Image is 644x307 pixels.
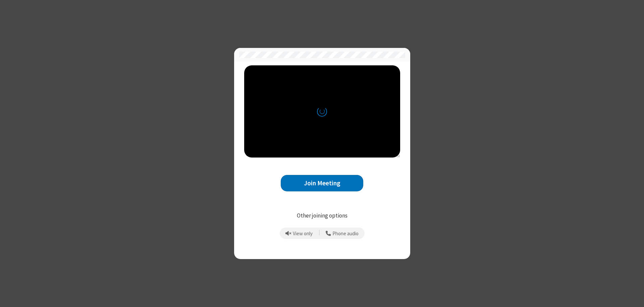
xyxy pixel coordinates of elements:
button: Prevent echo when there is already an active mic and speaker in the room. [283,228,315,239]
button: Use your phone for mic and speaker while you view the meeting on this device. [323,228,361,239]
button: Join Meeting [281,175,363,191]
span: Phone audio [332,231,359,237]
span: | [319,229,320,238]
p: Other joining options [244,211,400,220]
span: View only [293,231,313,237]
